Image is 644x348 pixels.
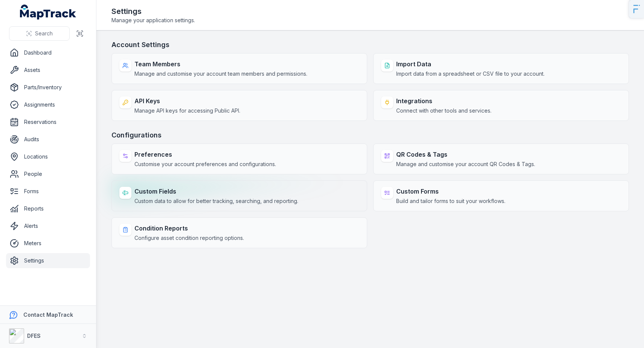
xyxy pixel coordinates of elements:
[111,6,195,17] h2: Settings
[134,96,240,105] strong: API Keys
[6,114,90,130] a: Reservations
[6,184,90,199] a: Forms
[134,150,276,159] strong: Preferences
[27,333,41,339] strong: DFES
[111,17,195,24] span: Manage your application settings.
[373,180,629,211] a: Custom FormsBuild and tailor forms to suit your workflows.
[6,166,90,182] a: People
[134,187,298,196] strong: Custom Fields
[6,132,90,147] a: Audits
[6,63,90,78] a: Assets
[396,187,505,196] strong: Custom Forms
[6,236,90,251] a: Meters
[134,160,276,168] span: Customise your account preferences and configurations.
[6,45,90,60] a: Dashboard
[134,224,244,233] strong: Condition Reports
[134,60,307,69] strong: Team Members
[6,80,90,95] a: Parts/Inventory
[111,40,629,50] h3: Account Settings
[6,149,90,164] a: Locations
[111,143,367,174] a: PreferencesCustomise your account preferences and configurations.
[396,96,491,105] strong: Integrations
[35,30,53,37] span: Search
[6,218,90,234] a: Alerts
[396,60,545,69] strong: Import Data
[111,217,367,248] a: Condition ReportsConfigure asset condition reporting options.
[373,143,629,174] a: QR Codes & TagsManage and customise your account QR Codes & Tags.
[6,97,90,112] a: Assignments
[6,201,90,216] a: Reports
[111,180,367,211] a: Custom FieldsCustom data to allow for better tracking, searching, and reporting.
[396,197,505,205] span: Build and tailor forms to suit your workflows.
[111,53,367,84] a: Team MembersManage and customise your account team members and permissions.
[111,130,629,140] h3: Configurations
[396,70,545,78] span: Import data from a spreadsheet or CSV file to your account.
[20,5,76,20] a: MapTrack
[396,150,535,159] strong: QR Codes & Tags
[6,253,90,268] a: Settings
[111,90,367,121] a: API KeysManage API keys for accessing Public API.
[134,70,307,78] span: Manage and customise your account team members and permissions.
[396,107,491,114] span: Connect with other tools and services.
[9,26,70,41] button: Search
[396,160,535,168] span: Manage and customise your account QR Codes & Tags.
[134,197,298,205] span: Custom data to allow for better tracking, searching, and reporting.
[134,107,240,114] span: Manage API keys for accessing Public API.
[373,53,629,84] a: Import DataImport data from a spreadsheet or CSV file to your account.
[134,234,244,242] span: Configure asset condition reporting options.
[373,90,629,121] a: IntegrationsConnect with other tools and services.
[23,311,73,318] strong: Contact MapTrack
